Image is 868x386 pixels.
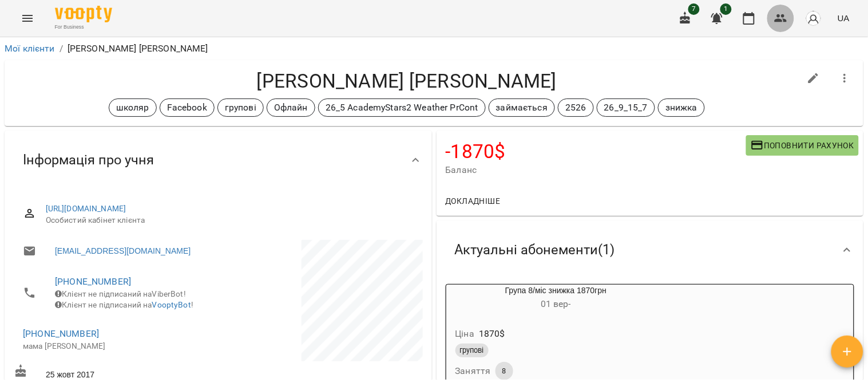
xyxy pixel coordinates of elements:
[496,101,548,115] p: займається
[441,191,505,211] button: Докладніше
[160,99,215,117] div: Facebook
[746,135,859,156] button: Поповнити рахунок
[455,326,475,342] h6: Ціна
[14,69,800,93] h4: [PERSON_NAME] [PERSON_NAME]
[446,140,746,163] h4: -1870 $
[496,366,513,376] span: 8
[55,289,186,298] span: Клієнт не підписаний на ViberBot!
[318,99,486,117] div: 26_5 AcademyStars2 Weather PrCont
[688,3,700,15] span: 7
[217,99,264,117] div: групові
[14,5,41,32] button: Menu
[68,42,208,56] p: [PERSON_NAME] [PERSON_NAME]
[720,3,732,15] span: 1
[446,163,746,177] span: Баланс
[541,298,571,309] span: 01 вер -
[23,151,154,169] span: Інформація про учня
[60,42,63,56] li: /
[55,23,112,31] span: For Business
[55,276,131,287] a: [PHONE_NUMBER]
[455,241,615,259] span: Актуальні абонементи ( 1 )
[5,131,432,190] div: Інформація про учня
[109,99,157,117] div: школяр
[46,204,126,213] a: [URL][DOMAIN_NAME]
[55,6,112,22] img: Voopty Logo
[5,43,55,54] a: Мої клієнти
[838,12,850,24] span: UA
[806,10,822,26] img: avatar_s.png
[23,341,207,352] p: мама [PERSON_NAME]
[479,327,505,341] p: 1870 $
[455,363,491,379] h6: Заняття
[558,99,594,117] div: 2526
[167,101,207,115] p: Facebook
[46,215,414,226] span: Особистий кабінет клієнта
[11,362,218,383] div: 25 жовт 2017
[152,300,191,309] a: VooptyBot
[116,101,149,115] p: школяр
[274,101,308,115] p: Офлайн
[658,99,705,117] div: знижка
[446,285,666,312] div: Група 8/міс знижка 1870грн
[665,101,697,115] p: знижка
[23,328,99,339] a: [PHONE_NUMBER]
[751,139,854,152] span: Поповнити рахунок
[565,101,586,115] p: 2526
[833,7,854,29] button: UA
[55,245,191,257] a: [EMAIL_ADDRESS][DOMAIN_NAME]
[437,220,864,279] div: Актуальні абонементи(1)
[225,101,256,115] p: групові
[455,345,489,356] span: групові
[326,101,478,115] p: 26_5 AcademyStars2 Weather PrCont
[267,99,315,117] div: Офлайн
[489,99,555,117] div: займається
[446,194,501,208] span: Докладніше
[604,101,648,115] p: 26_9_15_7
[597,99,655,117] div: 26_9_15_7
[55,300,193,309] span: Клієнт не підписаний на !
[5,42,863,56] nav: breadcrumb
